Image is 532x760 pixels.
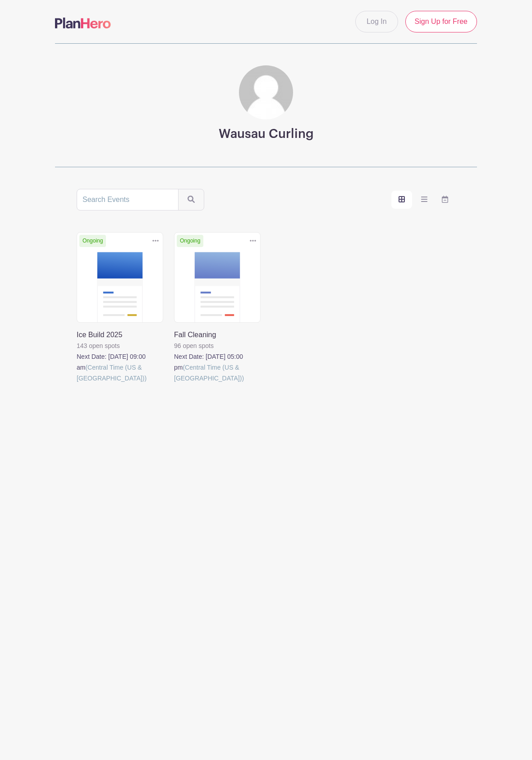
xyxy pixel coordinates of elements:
img: logo-507f7623f17ff9eddc593b1ce0a138ce2505c220e1c5a4e2b4648c50719b7d32.svg [55,18,111,28]
div: order and view [391,191,455,209]
a: Log In [355,11,398,32]
img: default-ce2991bfa6775e67f084385cd625a349d9dcbb7a52a09fb2fda1e96e2d18dcdb.png [239,65,293,119]
h3: Wausau Curling [219,127,314,142]
input: Search Events [77,189,179,211]
a: Sign Up for Free [405,11,477,32]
